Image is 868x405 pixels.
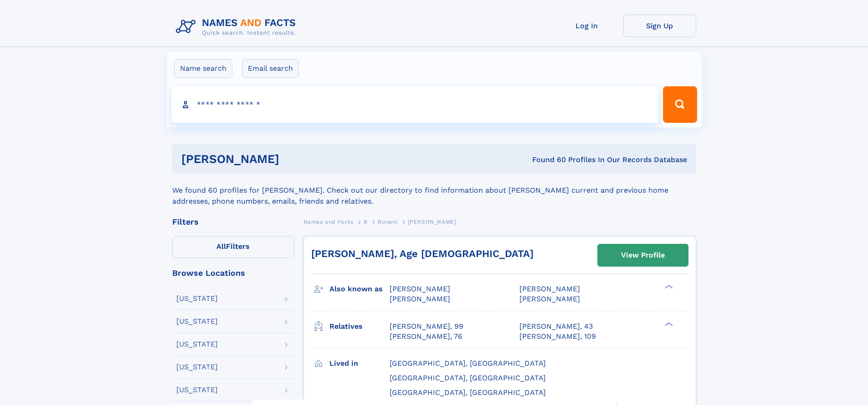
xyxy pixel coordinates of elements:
[176,386,218,394] div: [US_STATE]
[598,244,688,266] a: View Profile
[390,321,463,331] a: [PERSON_NAME], 99
[621,245,665,266] div: View Profile
[519,321,593,331] a: [PERSON_NAME], 43
[364,216,368,227] a: B
[242,59,299,78] label: Email search
[406,155,687,165] div: Found 60 Profiles In Our Records Database
[519,331,596,342] a: [PERSON_NAME], 109
[303,216,354,227] a: Names and Facts
[171,86,659,123] input: search input
[176,341,218,348] div: [US_STATE]
[390,331,462,342] a: [PERSON_NAME], 76
[329,356,390,371] h3: Lived in
[172,236,294,258] label: Filters
[663,86,697,123] button: Search Button
[176,363,218,371] div: [US_STATE]
[172,218,294,226] div: Filters
[364,219,368,225] span: B
[550,15,623,37] a: Log In
[176,318,218,325] div: [US_STATE]
[311,248,534,259] a: [PERSON_NAME], Age [DEMOGRAPHIC_DATA]
[390,295,450,303] span: [PERSON_NAME]
[378,219,397,225] span: Bonani
[329,319,390,334] h3: Relatives
[216,242,226,251] span: All
[172,269,294,277] div: Browse Locations
[181,153,406,165] h1: [PERSON_NAME]
[519,284,580,293] span: [PERSON_NAME]
[176,295,218,302] div: [US_STATE]
[390,359,546,368] span: [GEOGRAPHIC_DATA], [GEOGRAPHIC_DATA]
[663,284,673,290] div: ❯
[519,295,580,303] span: [PERSON_NAME]
[172,15,303,39] img: Logo Names and Facts
[329,281,390,297] h3: Also known as
[408,219,457,225] span: [PERSON_NAME]
[172,174,696,207] div: We found 60 profiles for [PERSON_NAME]. Check out our directory to find information about [PERSON...
[623,15,696,37] a: Sign Up
[378,216,397,227] a: Bonani
[174,59,232,78] label: Name search
[390,284,450,293] span: [PERSON_NAME]
[663,321,673,327] div: ❯
[390,373,546,382] span: [GEOGRAPHIC_DATA], [GEOGRAPHIC_DATA]
[390,388,546,397] span: [GEOGRAPHIC_DATA], [GEOGRAPHIC_DATA]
